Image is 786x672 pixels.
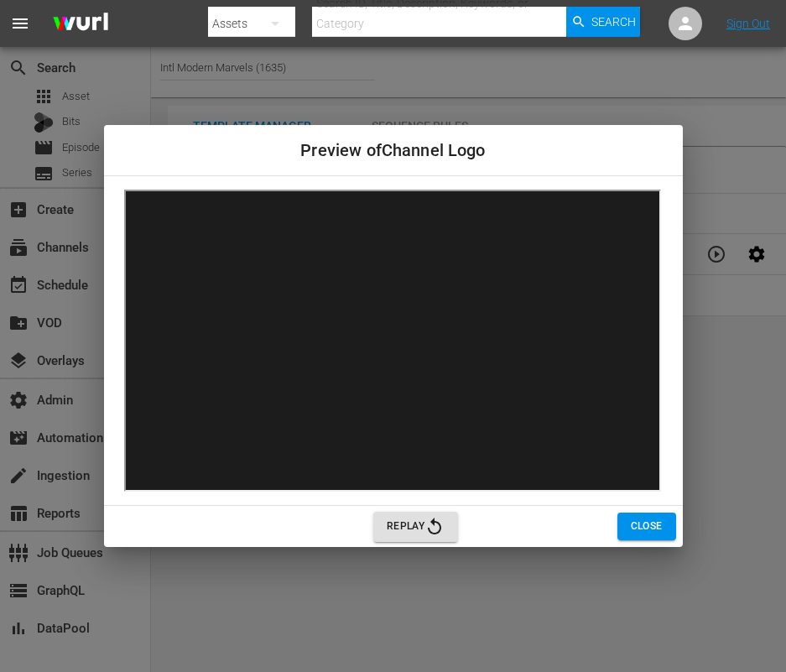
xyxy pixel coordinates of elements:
[726,17,770,30] a: Sign Out
[300,141,485,160] span: Preview of Channel Logo
[631,518,663,535] span: Close
[617,513,676,540] button: Close
[373,512,458,542] button: Replay
[387,517,445,537] span: Replay
[591,7,636,37] span: Search
[10,13,30,34] span: menu
[40,4,121,44] img: ans4CAIJ8jUAAAAAAAAAAAAAAAAAAAAAAAAgQb4GAAAAAAAAAAAAAAAAAAAAAAAAJMjXAAAAAAAAAAAAAAAAAAAAAAAAgAT5G...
